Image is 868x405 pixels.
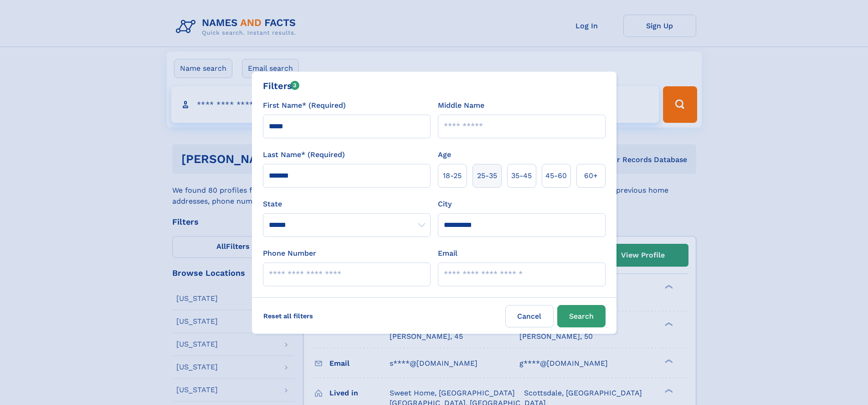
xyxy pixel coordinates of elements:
[257,305,319,327] label: Reset all filters
[584,170,598,181] span: 60+
[263,248,316,259] label: Phone Number
[263,79,300,93] div: Filters
[263,199,431,210] label: State
[557,305,606,327] button: Search
[438,199,452,210] label: City
[443,170,462,181] span: 18‑25
[263,100,346,111] label: First Name* (Required)
[438,100,484,111] label: Middle Name
[477,170,497,181] span: 25‑35
[438,149,451,160] label: Age
[505,305,554,327] label: Cancel
[438,248,457,259] label: Email
[511,170,532,181] span: 35‑45
[545,170,567,181] span: 45‑60
[263,149,345,160] label: Last Name* (Required)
